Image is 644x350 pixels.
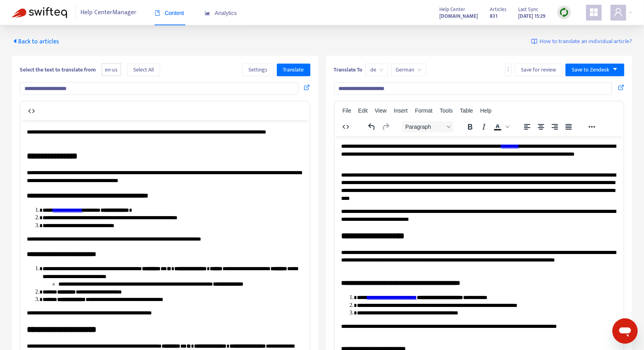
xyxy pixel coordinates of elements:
span: How to translate an individual article? [539,37,632,46]
span: Save to Zendesk [572,66,609,74]
span: Help Center [439,5,465,14]
span: Table [460,107,473,114]
div: Text color Black [491,121,510,132]
button: Align right [548,121,561,132]
button: Redo [379,121,392,132]
a: [DOMAIN_NAME] [439,11,478,21]
strong: [DATE] 15:29 [518,12,545,21]
span: Translate [283,66,304,74]
button: Save to Zendeskcaret-down [566,64,624,76]
button: Undo [365,121,378,132]
button: Align left [520,121,534,132]
img: image-link [531,38,538,45]
span: Help Center Manager [81,5,137,20]
span: caret-left [12,38,18,44]
button: Translate [277,64,310,76]
button: Align center [534,121,547,132]
span: more [506,66,511,72]
button: Block Paragraph [402,121,453,132]
span: Articles [490,5,506,14]
span: Help [480,107,492,114]
span: Select All [133,66,154,74]
button: Settings [242,64,274,76]
span: Save for review [521,66,556,74]
span: Analytics [205,10,237,16]
span: Content [155,10,184,16]
button: Italic [477,121,490,132]
span: Insert [394,107,408,114]
span: appstore [589,8,599,17]
iframe: Button to launch messaging window [612,318,638,344]
span: Paragraph [405,124,444,130]
strong: [DOMAIN_NAME] [439,12,478,21]
span: View [375,107,386,114]
button: Select All [127,64,160,76]
span: German [396,64,422,76]
b: Select the text to translate from [20,65,96,74]
span: caret-down [612,66,618,72]
span: de [370,64,383,76]
a: How to translate an individual article? [531,37,632,46]
button: Reveal or hide additional toolbar items [585,121,598,132]
span: user [614,8,623,17]
span: area-chart [205,10,210,16]
span: book [155,10,160,16]
span: File [342,107,351,114]
strong: 831 [490,12,497,21]
span: en-us [102,63,121,76]
img: sync.dc5367851b00ba804db3.png [559,8,569,17]
button: Save for review [515,64,562,76]
span: Back to articles [12,36,59,47]
span: Edit [358,107,368,114]
b: Translate To [334,65,363,74]
button: Justify [562,121,575,132]
span: Last Sync [518,5,538,14]
span: Tools [440,107,453,114]
img: Swifteq [12,7,67,18]
button: more [505,64,511,76]
button: Bold [463,121,476,132]
span: Format [415,107,432,114]
span: Settings [248,66,267,74]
